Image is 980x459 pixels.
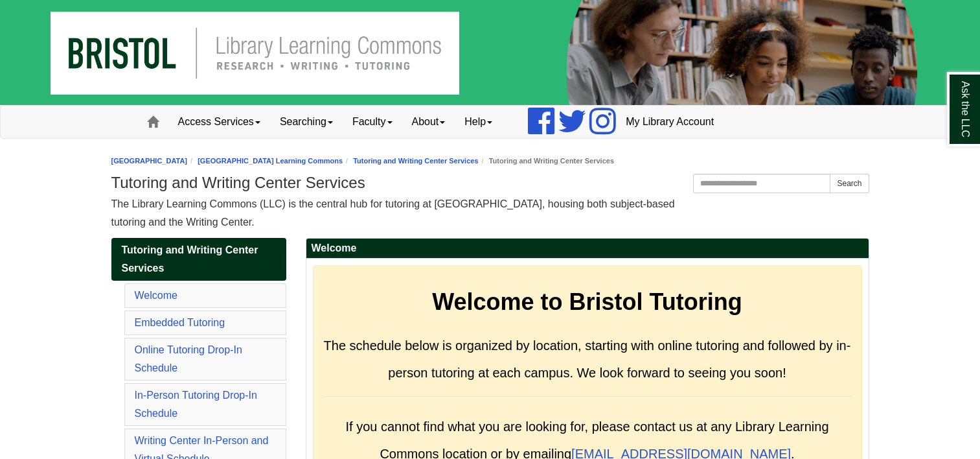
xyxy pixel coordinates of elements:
a: Searching [270,106,343,138]
a: Online Tutoring Drop-In Schedule [135,344,242,373]
a: Access Services [168,106,270,138]
a: Tutoring and Writing Center Services [111,238,286,281]
span: Tutoring and Writing Center Services [122,244,258,274]
h1: Tutoring and Writing Center Services [111,174,869,192]
a: About [402,106,455,138]
a: Welcome [135,290,177,301]
h2: Welcome [306,239,869,259]
span: The schedule below is organized by location, starting with online tutoring and followed by in-per... [324,338,851,380]
nav: breadcrumb [111,155,869,167]
a: Help [455,106,502,138]
a: In-Person Tutoring Drop-In Schedule [135,390,257,419]
a: [GEOGRAPHIC_DATA] [111,157,188,165]
span: The Library Learning Commons (LLC) is the central hub for tutoring at [GEOGRAPHIC_DATA], housing ... [111,198,675,228]
a: [GEOGRAPHIC_DATA] Learning Commons [198,157,343,165]
a: Embedded Tutoring [135,317,225,328]
strong: Welcome to Bristol Tutoring [432,288,742,315]
a: My Library Account [616,106,724,138]
a: Tutoring and Writing Center Services [353,157,478,165]
li: Tutoring and Writing Center Services [479,155,614,167]
button: Search [830,174,869,193]
a: Faculty [343,106,402,138]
